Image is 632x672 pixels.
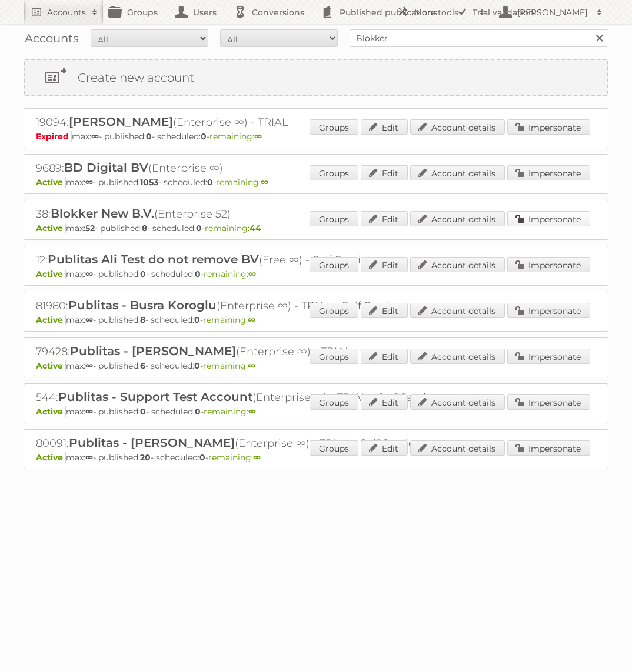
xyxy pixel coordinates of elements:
[410,257,505,272] a: Account details
[36,115,448,130] h2: 19094: (Enterprise ∞) - TRIAL
[140,452,151,463] strong: 20
[507,440,590,456] a: Impersonate
[204,269,256,279] span: remaining:
[36,177,596,188] p: max: - published: - scheduled: -
[36,161,448,176] h2: 9689: (Enterprise ∞)
[361,165,408,180] a: Edit
[410,394,505,410] a: Account details
[140,177,158,188] strong: 1053
[36,223,596,233] p: max: - published: - scheduled: -
[91,131,99,142] strong: ∞
[410,349,505,364] a: Account details
[310,119,358,135] a: Groups
[140,315,145,325] strong: 8
[64,161,148,175] span: BD Digital BV
[310,211,358,226] a: Groups
[36,131,596,142] p: max: - published: - scheduled: -
[58,390,252,404] span: Publitas - Support Test Account
[36,269,596,279] p: max: - published: - scheduled: -
[85,177,93,188] strong: ∞
[85,406,93,417] strong: ∞
[142,223,147,233] strong: 8
[253,452,261,463] strong: ∞
[47,6,86,18] h2: Accounts
[410,165,505,180] a: Account details
[410,440,505,456] a: Account details
[361,303,408,318] a: Edit
[410,211,505,226] a: Account details
[36,360,596,371] p: max: - published: - scheduled: -
[201,131,207,142] strong: 0
[205,223,261,233] span: remaining:
[361,257,408,272] a: Edit
[69,115,173,129] span: [PERSON_NAME]
[36,298,448,313] h2: 81980: (Enterprise ∞) - TRIAL - Self Service
[250,223,261,233] strong: 44
[51,206,154,220] span: Blokker New B.V.
[310,165,358,180] a: Groups
[36,406,596,417] p: max: - published: - scheduled: -
[36,452,66,463] span: Active
[36,436,448,451] h2: 80091: (Enterprise ∞) - TRIAL - Self Service
[310,440,358,456] a: Groups
[36,315,596,325] p: max: - published: - scheduled: -
[36,360,66,371] span: Active
[85,452,93,463] strong: ∞
[209,131,262,142] span: remaining:
[310,349,358,364] a: Groups
[361,394,408,410] a: Edit
[68,298,217,312] span: Publitas - Busra Koroglu
[248,360,255,371] strong: ∞
[25,60,607,95] a: Create new account
[507,303,590,318] a: Impersonate
[203,360,255,371] span: remaining:
[36,177,66,188] span: Active
[310,394,358,410] a: Groups
[69,436,235,450] span: Publitas - [PERSON_NAME]
[36,269,66,279] span: Active
[36,131,72,142] span: Expired
[248,269,256,279] strong: ∞
[36,390,448,405] h2: 544: (Enterprise ∞) - TRIAL - Self Service
[48,252,259,266] span: Publitas Ali Test do not remove BV
[248,315,255,325] strong: ∞
[195,269,201,279] strong: 0
[248,406,256,417] strong: ∞
[36,406,66,417] span: Active
[194,360,200,371] strong: 0
[85,360,93,371] strong: ∞
[85,315,93,325] strong: ∞
[36,223,66,233] span: Active
[361,349,408,364] a: Edit
[507,165,590,180] a: Impersonate
[514,6,591,18] h2: [PERSON_NAME]
[254,131,262,142] strong: ∞
[207,177,213,188] strong: 0
[36,206,448,222] h2: 38: (Enterprise 52)
[140,406,146,417] strong: 0
[85,223,95,233] strong: 52
[146,131,152,142] strong: 0
[203,315,255,325] span: remaining:
[36,315,66,325] span: Active
[410,119,505,135] a: Account details
[507,211,590,226] a: Impersonate
[36,452,596,463] p: max: - published: - scheduled: -
[507,257,590,272] a: Impersonate
[85,269,93,279] strong: ∞
[361,119,408,135] a: Edit
[70,344,236,358] span: Publitas - [PERSON_NAME]
[361,440,408,456] a: Edit
[36,252,448,268] h2: 12: (Free ∞) - Self Service
[204,406,256,417] span: remaining:
[410,303,505,318] a: Account details
[140,360,145,371] strong: 6
[208,452,261,463] span: remaining:
[36,344,448,359] h2: 79428: (Enterprise ∞) - TRIAL
[507,394,590,410] a: Impersonate
[414,6,473,18] h2: More tools
[310,257,358,272] a: Groups
[507,119,590,135] a: Impersonate
[199,452,205,463] strong: 0
[196,223,202,233] strong: 0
